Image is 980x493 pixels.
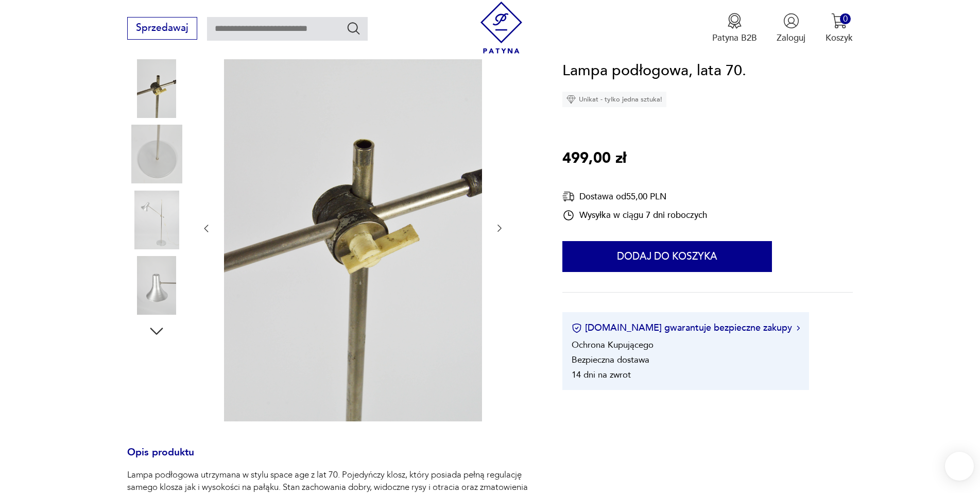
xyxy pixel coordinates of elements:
[127,191,186,249] img: Zdjęcie produktu Lampa podłogowa, lata 70.
[127,449,532,469] h3: Opis produktu
[826,32,853,44] p: Koszyk
[127,25,197,33] a: Sprzedawaj
[562,92,666,108] div: Unikat - tylko jedna sztuka!
[797,326,800,331] img: Ikona strzałki w prawo
[712,13,757,44] button: Patyna B2B
[712,32,757,44] p: Patyna B2B
[562,147,626,171] p: 499,00 zł
[224,33,482,422] img: Zdjęcie produktu Lampa podłogowa, lata 70.
[572,322,800,335] button: [DOMAIN_NAME] gwarantuje bezpieczne zakupy
[127,125,186,183] img: Zdjęcie produktu Lampa podłogowa, lata 70.
[562,190,707,203] div: Dostawa od 55,00 PLN
[127,17,197,40] button: Sprzedawaj
[777,13,805,44] button: Zaloguj
[566,95,576,105] img: Ikona diamentu
[572,354,649,366] li: Bezpieczna dostawa
[562,209,707,222] div: Wysyłka w ciągu 7 dni roboczych
[826,13,853,44] button: 0Koszyk
[562,190,575,203] img: Ikona dostawy
[840,13,851,24] div: 0
[777,32,805,44] p: Zaloguj
[712,13,757,44] a: Ikona medaluPatyna B2B
[127,256,186,315] img: Zdjęcie produktu Lampa podłogowa, lata 70.
[475,2,527,54] img: Patyna - sklep z meblami i dekoracjami vintage
[562,242,772,273] button: Dodaj do koszyka
[945,452,974,481] iframe: Smartsupp widget button
[572,369,631,381] li: 14 dni na zwrot
[831,13,847,29] img: Ikona koszyka
[783,13,799,29] img: Ikonka użytkownika
[572,339,654,351] li: Ochrona Kupującego
[572,323,582,333] img: Ikona certyfikatu
[727,13,743,29] img: Ikona medalu
[562,59,746,83] h1: Lampa podłogowa, lata 70.
[346,21,361,36] button: Szukaj
[127,59,186,118] img: Zdjęcie produktu Lampa podłogowa, lata 70.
